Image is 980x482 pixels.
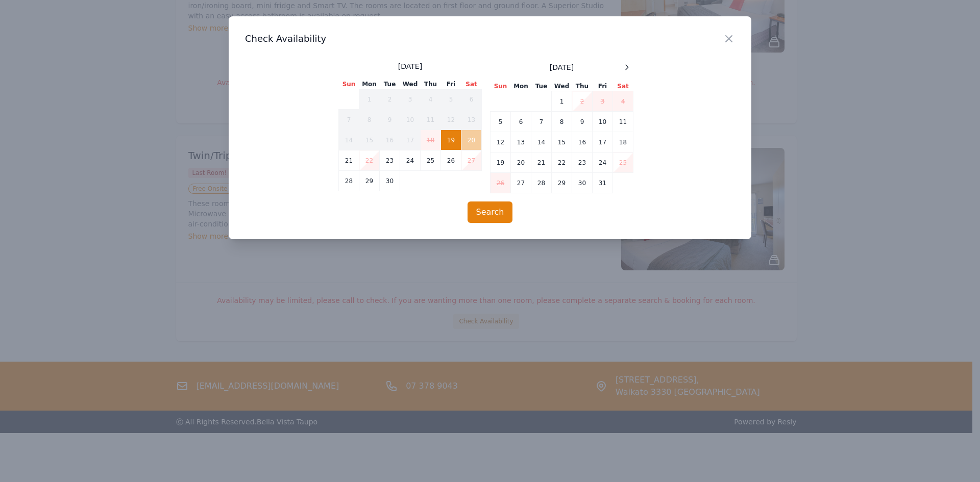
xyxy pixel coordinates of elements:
[339,171,359,191] td: 28
[593,91,613,112] td: 3
[461,80,482,89] th: Sat
[380,130,400,150] td: 16
[359,89,380,110] td: 1
[400,80,421,89] th: Wed
[552,132,572,153] td: 15
[461,150,482,171] td: 27
[552,82,572,91] th: Wed
[572,91,593,112] td: 2
[359,130,380,150] td: 15
[441,110,461,130] td: 12
[552,112,572,132] td: 8
[380,150,400,171] td: 23
[380,110,400,130] td: 9
[552,91,572,112] td: 1
[380,89,400,110] td: 2
[421,150,441,171] td: 25
[531,153,552,173] td: 21
[339,80,359,89] th: Sun
[359,110,380,130] td: 8
[461,89,482,110] td: 6
[511,82,531,91] th: Mon
[491,82,511,91] th: Sun
[359,80,380,89] th: Mon
[380,80,400,89] th: Tue
[400,110,421,130] td: 10
[380,171,400,191] td: 30
[468,201,513,223] button: Search
[531,132,552,153] td: 14
[593,153,613,173] td: 24
[339,150,359,171] td: 21
[613,132,633,153] td: 18
[461,130,482,150] td: 20
[593,112,613,132] td: 10
[400,150,421,171] td: 24
[613,91,633,112] td: 4
[441,130,461,150] td: 19
[398,61,422,71] span: [DATE]
[531,112,552,132] td: 7
[511,112,531,132] td: 6
[572,82,593,91] th: Thu
[593,173,613,193] td: 31
[531,173,552,193] td: 28
[461,110,482,130] td: 13
[511,132,531,153] td: 13
[421,89,441,110] td: 4
[572,153,593,173] td: 23
[245,33,735,45] h3: Check Availability
[572,173,593,193] td: 30
[491,173,511,193] td: 26
[359,171,380,191] td: 29
[613,153,633,173] td: 25
[491,153,511,173] td: 19
[441,89,461,110] td: 5
[531,82,552,91] th: Tue
[421,110,441,130] td: 11
[441,80,461,89] th: Fri
[511,173,531,193] td: 27
[572,132,593,153] td: 16
[421,80,441,89] th: Thu
[550,62,574,72] span: [DATE]
[572,112,593,132] td: 9
[511,153,531,173] td: 20
[552,173,572,193] td: 29
[400,89,421,110] td: 3
[339,110,359,130] td: 7
[491,132,511,153] td: 12
[421,130,441,150] td: 18
[491,112,511,132] td: 5
[339,130,359,150] td: 14
[613,82,633,91] th: Sat
[593,82,613,91] th: Fri
[613,112,633,132] td: 11
[593,132,613,153] td: 17
[359,150,380,171] td: 22
[552,153,572,173] td: 22
[400,130,421,150] td: 17
[441,150,461,171] td: 26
